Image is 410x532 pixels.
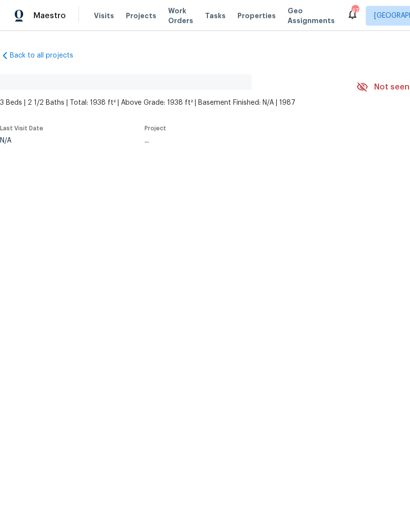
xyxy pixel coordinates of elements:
[288,6,335,26] span: Geo Assignments
[205,12,226,19] span: Tasks
[145,125,166,131] span: Project
[168,6,193,26] span: Work Orders
[351,6,358,16] div: 47
[94,11,114,21] span: Visits
[145,137,333,144] div: ...
[33,11,66,21] span: Maestro
[126,11,156,21] span: Projects
[237,11,276,21] span: Properties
